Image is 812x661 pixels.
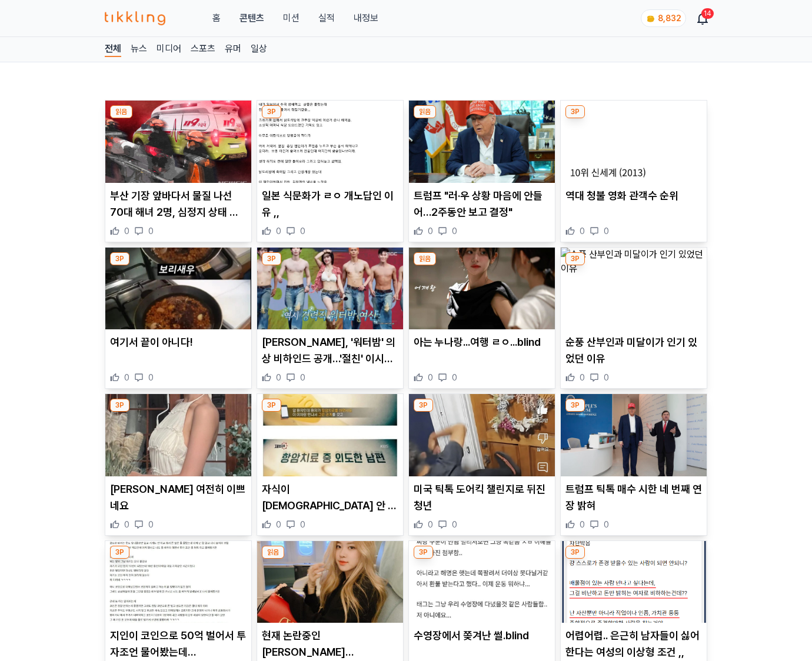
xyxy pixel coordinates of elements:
span: 0 [452,372,457,383]
img: 역대 청불 영화 관객수 순위 [561,101,707,183]
img: 순풍 산부인과 미달이가 인기 있었던 이유 [561,248,707,330]
p: 어렵어렵.. 은근히 남자들이 싫어한다는 여성의 이상형 조건 ,, [565,627,702,660]
span: 0 [276,519,281,530]
div: 3P [262,252,281,265]
button: 미션 [283,11,299,25]
p: [PERSON_NAME] 여전히 이쁘네요 [110,481,247,514]
p: [PERSON_NAME], '워터밤' 의상 비하인드 공개…'절친' 이시안 "나 완전 거인처럼 나왔다" 폭소 [262,334,398,367]
img: 여기서 끝이 아니다! [105,248,251,330]
div: 3P 앨리스 소희 여전히 이쁘네요 [PERSON_NAME] 여전히 이쁘네요 0 0 [105,393,252,536]
img: 부산 기장 앞바다서 물질 나선 70대 해녀 2명, 심정지 상태 발견 [105,101,251,183]
p: 일본 식문화가 ㄹㅇ 개노답인 이유 ,, [262,188,398,221]
img: 권은비, '워터밤' 의상 비하인드 공개…'절친' 이시안 "나 완전 거인처럼 나왔다" 폭소 [257,248,403,330]
div: 3P [110,546,129,559]
div: 3P [565,399,585,412]
span: 0 [452,225,457,237]
a: 미디어 [157,42,181,57]
span: 0 [124,372,129,383]
img: 지인이 코인으로 50억 벌어서 투자조언 물어봤는데 거만하네,, [105,541,251,623]
div: 3P [565,105,585,118]
span: 0 [300,519,305,530]
div: 3P 일본 식문화가 ㄹㅇ 개노답인 이유 ,, 일본 식문화가 ㄹㅇ 개노답인 이유 ,, 0 0 [257,100,404,242]
div: 3P 순풍 산부인과 미달이가 인기 있었던 이유 순풍 산부인과 미달이가 인기 있었던 이유 0 0 [560,247,707,389]
div: 3P [565,546,585,559]
img: coin [646,14,655,24]
span: 0 [428,225,433,237]
img: 앨리스 소희 여전히 이쁘네요 [105,394,251,476]
div: 14 [701,8,714,19]
img: 티끌링 [105,11,165,25]
p: 역대 청불 영화 관객수 순위 [565,188,702,204]
img: 미국 틱톡 도어킥 챌린지로 뒤진 청년 [409,394,555,476]
span: 0 [276,372,281,383]
p: 아는 누나랑...여행 ㄹㅇ...blind [414,334,550,350]
div: 3P [110,252,129,265]
div: 읽음 [414,252,436,265]
p: 미국 틱톡 도어킥 챌린지로 뒤진 청년 [414,481,550,514]
a: 유머 [225,42,241,57]
span: 0 [300,225,305,237]
span: 8,832 [658,14,681,23]
div: 읽음 [110,105,132,118]
span: 0 [276,225,281,237]
span: 0 [428,372,433,383]
div: 3P [262,399,281,412]
span: 0 [124,225,129,237]
img: 트럼프 "러·우 상황 마음에 안들어…2주동안 보고 결정" [409,101,555,183]
p: 수영장에서 쫒겨난 썰.blind [414,627,550,644]
img: 현재 논란중인 박민정 장례식인스타 사진 ㄷㄷㄷ.JPG [257,541,403,623]
a: 콘텐츠 [239,11,264,25]
span: 0 [580,372,585,383]
a: 일상 [251,42,267,57]
div: 3P 자식이 장례식장 안 가도 이해되는 죽음 ,, 자식이 [DEMOGRAPHIC_DATA] 안 가도 이해되는 죽음 ,, 0 0 [257,393,404,536]
a: 홈 [212,11,221,25]
a: 스포츠 [191,42,215,57]
a: 14 [698,11,707,25]
p: 부산 기장 앞바다서 물질 나선 70대 해녀 2명, 심정지 상태 발견 [110,188,247,221]
div: 읽음 [414,105,436,118]
span: 0 [580,519,585,530]
p: 트럼프 틱톡 매수 시한 네 번째 연장 밝혀 [565,481,702,514]
div: 3P [262,105,281,118]
div: 3P [414,546,433,559]
img: 일본 식문화가 ㄹㅇ 개노답인 이유 ,, [257,101,403,183]
div: 읽음 [262,546,284,559]
span: 0 [452,519,457,530]
span: 0 [604,225,609,237]
a: 내정보 [354,11,378,25]
a: 뉴스 [131,42,147,57]
div: 3P 여기서 끝이 아니다! 여기서 끝이 아니다! 0 0 [105,247,252,389]
a: 전체 [105,42,121,57]
div: 읽음 아는 누나랑...여행 ㄹㅇ...blind 아는 누나랑...여행 ㄹㅇ...blind 0 0 [408,247,555,389]
span: 0 [148,372,154,383]
div: 3P [565,252,585,265]
span: 0 [148,519,154,530]
span: 0 [604,372,609,383]
img: 수영장에서 쫒겨난 썰.blind [409,541,555,623]
img: 자식이 장례식장 안 가도 이해되는 죽음 ,, [257,394,403,476]
p: 지인이 코인으로 50억 벌어서 투자조언 물어봤는데 [PERSON_NAME],, [110,627,247,660]
p: 현재 논란중인 [PERSON_NAME] [PERSON_NAME]인[PERSON_NAME] [PERSON_NAME] ㄷㄷㄷ.JPG [262,627,398,660]
img: 어렵어렵.. 은근히 남자들이 싫어한다는 여성의 이상형 조건 ,, [561,541,707,623]
div: 3P 미국 틱톡 도어킥 챌린지로 뒤진 청년 미국 틱톡 도어킥 챌린지로 뒤진 청년 0 0 [408,393,555,536]
span: 0 [124,519,129,530]
span: 0 [300,372,305,383]
p: 순풍 산부인과 미달이가 인기 있었던 이유 [565,334,702,367]
span: 0 [580,225,585,237]
div: 3P 트럼프 틱톡 매수 시한 네 번째 연장 밝혀 트럼프 틱톡 매수 시한 네 번째 연장 밝혀 0 0 [560,393,707,536]
p: 트럼프 "러·우 상황 마음에 안들어…2주동안 보고 결정" [414,188,550,221]
span: 0 [428,519,433,530]
div: 3P 역대 청불 영화 관객수 순위 역대 청불 영화 관객수 순위 0 0 [560,100,707,242]
span: 0 [604,519,609,530]
div: 읽음 부산 기장 앞바다서 물질 나선 70대 해녀 2명, 심정지 상태 발견 부산 기장 앞바다서 물질 나선 70대 해녀 2명, 심정지 상태 발견 0 0 [105,100,252,242]
span: 0 [148,225,154,237]
div: 3P [414,399,433,412]
div: 읽음 트럼프 "러·우 상황 마음에 안들어…2주동안 보고 결정" 트럼프 "러·우 상황 마음에 안들어…2주동안 보고 결정" 0 0 [408,100,555,242]
img: 아는 누나랑...여행 ㄹㅇ...blind [409,248,555,330]
a: coin 8,832 [641,9,684,27]
p: 여기서 끝이 아니다! [110,334,247,350]
p: 자식이 [DEMOGRAPHIC_DATA] 안 가도 이해되는 죽음 ,, [262,481,398,514]
div: 3P 권은비, '워터밤' 의상 비하인드 공개…'절친' 이시안 "나 완전 거인처럼 나왔다" 폭소 [PERSON_NAME], '워터밤' 의상 비하인드 공개…'절친' 이시안 "나 ... [257,247,404,389]
a: 실적 [318,11,335,25]
div: 3P [110,399,129,412]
